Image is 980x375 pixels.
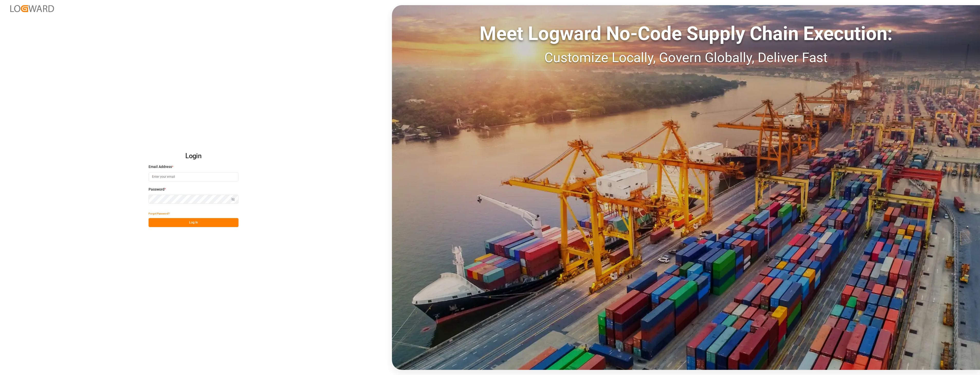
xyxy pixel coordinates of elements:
div: Customize Locally, Govern Globally, Deliver Fast [392,48,980,68]
img: Logward_new_orange.png [10,5,54,12]
span: Email Address [149,164,172,170]
h2: Login [149,148,239,164]
button: Forgot Password? [149,209,170,218]
input: Enter your email [149,172,239,181]
button: Log In [149,218,239,227]
span: Password [149,187,164,192]
div: Meet Logward No-Code Supply Chain Execution: [392,19,980,48]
